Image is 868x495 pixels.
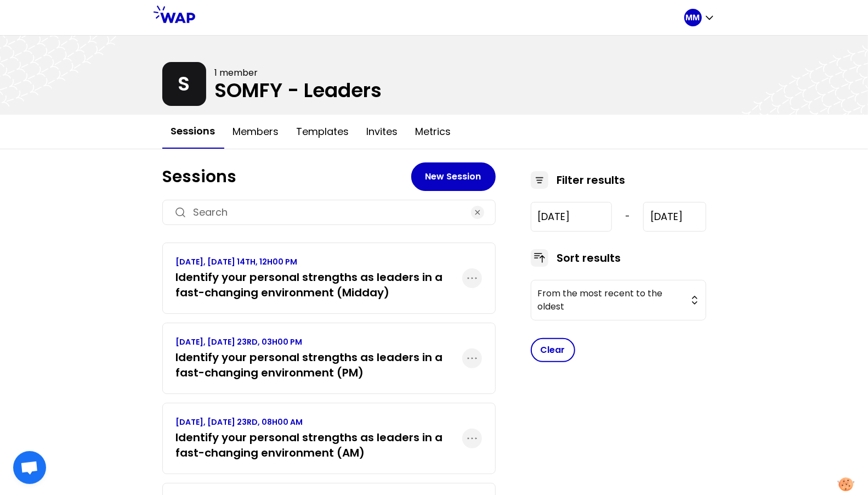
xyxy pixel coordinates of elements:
button: New Session [411,162,496,191]
a: [DATE], [DATE] 14TH, 12H00 PMIdentify your personal strengths as leaders in a fast-changing envir... [176,256,462,300]
h3: Sort results [557,250,621,266]
button: Invites [358,115,407,148]
p: [DATE], [DATE] 14TH, 12H00 PM [176,256,462,267]
span: From the most recent to the oldest [538,287,684,313]
p: [DATE], [DATE] 23RD, 08H00 AM [176,417,462,428]
h3: Identify your personal strengths as leaders in a fast-changing environment (PM) [176,350,462,380]
button: Templates [288,115,358,148]
div: Ouvrir le chat [13,451,46,484]
h3: Filter results [557,172,626,188]
button: Sessions [162,115,224,149]
p: [DATE], [DATE] 23RD, 03H00 PM [176,336,462,347]
p: MM [686,12,700,23]
a: [DATE], [DATE] 23RD, 08H00 AMIdentify your personal strengths as leaders in a fast-changing envir... [176,417,462,460]
input: YYYY-M-D [531,202,612,232]
input: Search [194,205,464,220]
a: [DATE], [DATE] 23RD, 03H00 PMIdentify your personal strengths as leaders in a fast-changing envir... [176,336,462,380]
button: Members [224,115,288,148]
button: MM [684,9,715,26]
h3: Identify your personal strengths as leaders in a fast-changing environment (Midday) [176,269,462,300]
button: From the most recent to the oldest [531,280,706,320]
span: - [625,210,630,223]
input: YYYY-M-D [643,202,706,232]
button: Clear [531,338,575,362]
button: Metrics [407,115,460,148]
h3: Identify your personal strengths as leaders in a fast-changing environment (AM) [176,430,462,460]
h1: Sessions [162,167,411,187]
